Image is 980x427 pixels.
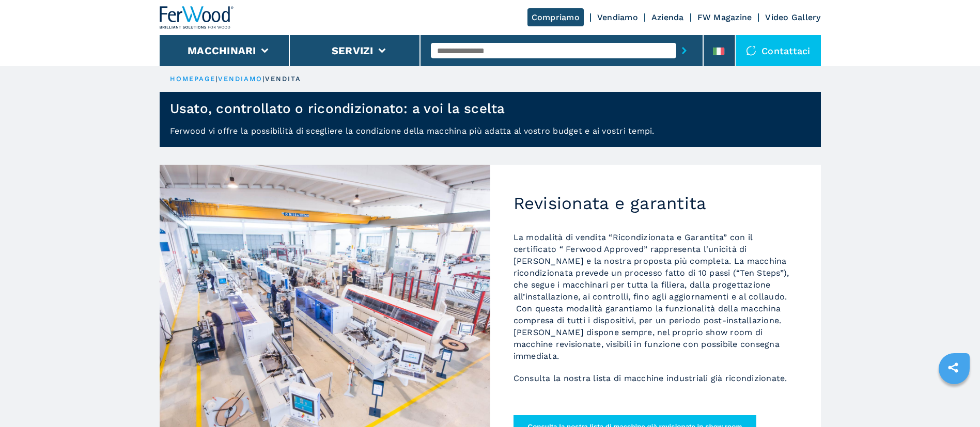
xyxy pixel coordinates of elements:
[746,45,756,56] img: Contattaci
[676,39,692,62] button: submit-button
[527,8,584,26] a: Compriamo
[697,12,752,22] a: FW Magazine
[765,12,820,22] a: Video Gallery
[170,75,216,83] a: HOMEPAGE
[170,100,505,117] h1: Usato, controllato o ricondizionato: a voi la scelta
[940,355,966,381] a: sharethis
[936,381,972,419] iframe: Chat
[160,6,234,29] img: Ferwood
[188,44,256,57] button: Macchinari
[265,74,302,84] p: vendita
[514,372,798,384] p: Consulta la nostra lista di macchine industriali già ricondizionate.
[218,75,263,83] a: vendiamo
[651,12,684,22] a: Azienda
[215,75,217,83] span: |
[332,44,374,57] button: Servizi
[160,125,821,147] p: Ferwood vi offre la possibilità di scegliere la condizione della macchina più adatta al vostro bu...
[262,75,265,83] span: |
[514,193,798,214] h2: Revisionata e garantita
[736,35,821,66] div: Contattaci
[514,231,798,362] p: La modalità di vendita “Ricondizionata e Garantita” con il certificato “ Ferwood Approved” rappre...
[597,12,638,22] a: Vendiamo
